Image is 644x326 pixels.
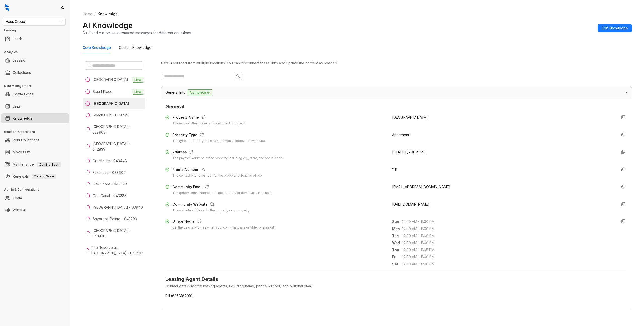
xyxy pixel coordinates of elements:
[83,30,192,36] div: Build and customize automated messages for different occasions.
[402,247,613,253] span: 12:00 AM - 11:05 PM
[165,275,628,283] span: Leasing Agent Details
[392,254,402,260] span: Fri
[392,185,450,189] span: [EMAIL_ADDRESS][DOMAIN_NAME]
[402,226,613,232] span: 12:00 AM - 11:00 PM
[93,193,126,199] div: One Canal - 043283
[165,90,186,95] span: General Info
[93,77,128,82] div: [GEOGRAPHIC_DATA]
[1,89,69,99] li: Communities
[83,45,111,50] div: Core Knowledge
[93,181,127,187] div: Oak Shore - 043378
[4,187,70,192] h3: Admin & Configurations
[1,147,69,157] li: Move Outs
[83,21,133,30] h2: AI Knowledge
[93,158,127,164] div: Creekside - 043448
[13,147,31,157] a: Move Outs
[402,233,613,239] span: 12:00 AM - 11:00 PM
[392,226,402,232] span: Mon
[5,4,9,11] img: logo
[165,293,628,299] span: Bill (6268187010)
[132,77,143,83] span: Live
[402,261,613,267] span: 12:00 AM - 11:00 PM
[1,205,69,215] li: Voice AI
[172,173,263,178] div: The contact phone number for the property or leasing office.
[92,228,143,239] div: [GEOGRAPHIC_DATA] - 043430
[172,225,274,230] div: Set the days and times when your community is available for support
[1,101,69,111] li: Units
[392,261,402,267] span: Sat
[165,103,628,111] span: General
[13,113,33,123] a: Knowledge
[172,132,266,139] div: Property Type
[1,68,69,78] li: Collections
[392,167,397,172] span: 1111
[172,208,250,213] div: The website address for the property or community.
[161,86,632,99] div: General InfoComplete
[161,60,632,66] div: Data is sourced from multiple locations. You can disconnect these links and update the content as...
[82,11,93,17] a: Home
[13,34,23,44] a: Leads
[1,135,69,145] li: Rent Collections
[1,34,69,44] li: Leads
[172,202,250,208] div: Community Website
[98,12,118,16] span: Knowledge
[172,149,284,156] div: Address
[37,162,61,167] span: Coming Soon
[1,159,69,169] li: Maintenance
[402,254,613,260] span: 12:00 AM - 11:00 PM
[88,64,91,67] span: search
[32,174,56,179] span: Coming Soon
[119,45,151,50] div: Custom Knowledge
[392,115,428,119] span: [GEOGRAPHIC_DATA]
[4,50,70,54] h3: Analytics
[236,74,240,78] span: search
[13,68,31,78] a: Collections
[188,89,212,95] span: Complete
[392,219,402,224] span: Sun
[392,202,429,206] span: [URL][DOMAIN_NAME]
[6,18,63,25] span: Haus Group
[172,191,271,195] div: The general email address for the property or community inquiries.
[602,25,628,31] span: Edit Knowledge
[13,135,39,145] a: Rent Collections
[4,129,70,134] h3: Resident Operations
[93,112,128,118] div: Beach Club - 039295
[172,156,284,161] div: The physical address of the property, including city, state, and postal code.
[132,89,143,95] span: Live
[402,240,613,246] span: 12:00 AM - 11:00 PM
[172,139,266,143] div: The type of property, such as apartment, condo, or townhouse.
[93,101,129,106] div: [GEOGRAPHIC_DATA]
[93,89,112,94] div: Stuart Place
[13,205,26,215] a: Voice AI
[392,133,409,137] span: Apartment
[13,55,25,66] a: Leasing
[93,216,137,222] div: Saybrook Pointe - 043293
[172,219,274,225] div: Office Hours
[93,205,143,210] div: [GEOGRAPHIC_DATA] - 039110
[172,115,245,121] div: Property Name
[13,193,22,203] a: Team
[1,113,69,123] li: Knowledge
[1,171,69,181] li: Renewals
[598,24,632,32] button: Edit Knowledge
[172,167,263,173] div: Phone Number
[392,247,402,253] span: Thu
[165,283,628,289] div: Contact details for the leasing agents, including name, phone number, and optional email.
[392,233,402,239] span: Tue
[1,193,69,203] li: Team
[392,240,402,246] span: Wed
[13,171,56,181] a: RenewalsComing Soon
[13,89,33,99] a: Communities
[92,124,143,135] div: [GEOGRAPHIC_DATA] - 038968
[13,101,21,111] a: Units
[1,55,69,66] li: Leasing
[172,184,271,191] div: Community Email
[91,245,143,256] div: The Reserve at [GEOGRAPHIC_DATA] - 043402
[94,11,96,17] li: /
[93,170,126,175] div: Foxchase - 038609
[4,84,70,88] h3: Data Management
[402,219,613,224] span: 12:00 AM - 11:00 PM
[92,141,143,152] div: [GEOGRAPHIC_DATA] - 042839
[172,121,245,126] div: The name of the property or apartment complex.
[392,149,613,155] div: [STREET_ADDRESS]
